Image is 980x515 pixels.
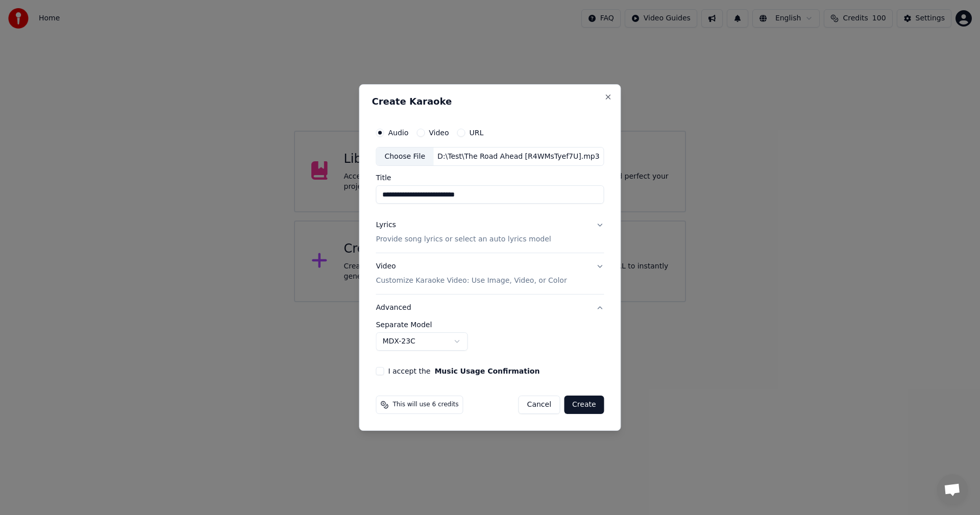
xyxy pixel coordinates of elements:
button: Cancel [519,396,560,414]
div: Choose File [376,148,433,166]
label: Separate Model [376,321,604,328]
button: Create [564,396,604,414]
button: Advanced [376,295,604,321]
h2: Create Karaoke [372,97,608,106]
p: Provide song lyrics or select an auto lyrics model [376,235,551,245]
label: URL [469,129,483,136]
label: Title [376,175,604,182]
p: Customize Karaoke Video: Use Image, Video, or Color [376,276,567,286]
div: D:\Test\The Road Ahead [R4WMsTyef7U].mp3 [433,152,604,162]
div: Advanced [376,321,604,359]
button: VideoCustomize Karaoke Video: Use Image, Video, or Color [376,254,604,295]
label: Video [429,129,449,136]
span: This will use 6 credits [393,401,458,409]
label: Audio [388,129,408,136]
button: LyricsProvide song lyrics or select an auto lyrics model [376,212,604,253]
div: Video [376,262,567,286]
div: Lyrics [376,220,396,231]
button: I accept the [434,367,540,375]
label: I accept the [388,367,540,375]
